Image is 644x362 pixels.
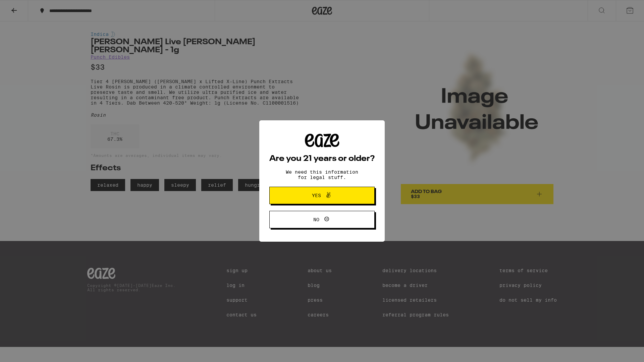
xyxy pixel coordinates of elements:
[269,155,375,163] h2: Are you 21 years or older?
[312,193,321,198] span: Yes
[313,217,319,222] span: No
[269,187,375,204] button: Yes
[280,169,364,180] p: We need this information for legal stuff.
[269,211,375,228] button: No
